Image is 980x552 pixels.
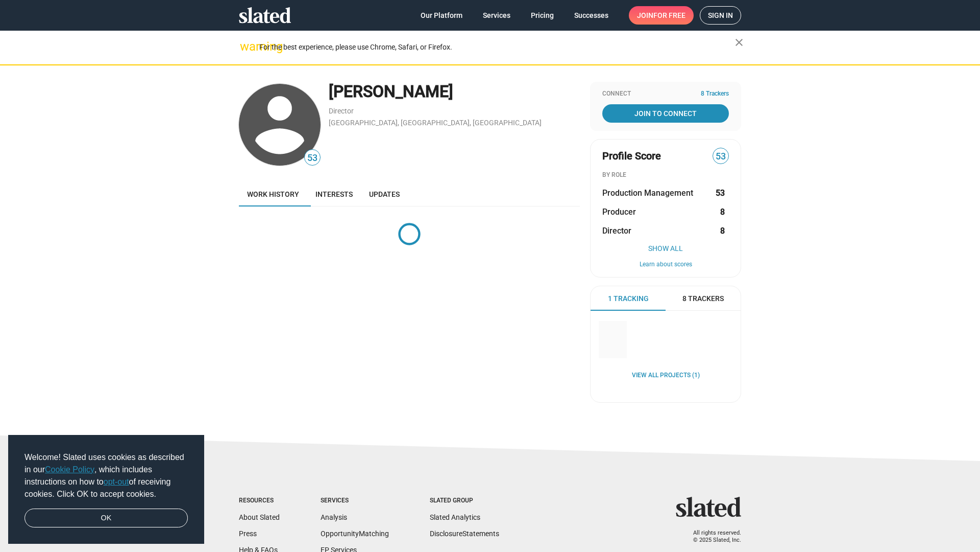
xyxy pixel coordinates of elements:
strong: 53 [716,188,725,198]
a: View all Projects (1) [632,372,700,380]
div: Slated Group [430,497,499,505]
div: [PERSON_NAME] [329,81,580,103]
span: Join [637,6,685,25]
a: Join To Connect [602,104,729,123]
a: [GEOGRAPHIC_DATA], [GEOGRAPHIC_DATA], [GEOGRAPHIC_DATA] [329,119,542,127]
span: Updates [369,190,400,198]
a: Successes [566,6,617,25]
span: for free [653,6,685,25]
a: Our Platform [412,6,471,25]
a: OpportunityMatching [321,530,389,538]
span: 53 [305,151,320,165]
div: Connect [602,90,729,98]
button: Show All [602,244,729,252]
a: Director [329,107,354,115]
a: Pricing [523,6,562,25]
span: Services [483,6,510,25]
a: Slated Analytics [430,513,480,521]
span: Production Management [602,188,693,198]
span: Sign in [708,7,733,24]
span: 53 [713,150,728,164]
a: DisclosureStatements [430,530,499,538]
span: Our Platform [421,6,462,25]
a: Services [475,6,519,25]
span: Interests [315,190,353,198]
a: dismiss cookie message [24,509,188,528]
a: About Slated [239,513,280,521]
div: Resources [239,497,280,505]
span: Welcome! Slated uses cookies as described in our , which includes instructions on how to of recei... [24,451,188,500]
a: Sign in [700,6,741,25]
div: For the best experience, please use Chrome, Safari, or Firefox. [259,40,735,54]
div: cookieconsent [8,435,204,544]
strong: 8 [720,225,725,236]
span: Producer [602,206,636,217]
a: Updates [361,182,408,206]
a: opt-out [104,477,129,486]
span: 8 Trackers [701,90,729,98]
strong: 8 [720,206,725,217]
span: 1 Tracking [608,294,649,304]
span: Director [602,225,631,236]
a: Work history [239,182,307,206]
mat-icon: warning [240,40,252,53]
p: All rights reserved. © 2025 Slated, Inc. [682,530,741,544]
span: Profile Score [602,149,661,163]
a: Interests [307,182,361,206]
span: 8 Trackers [682,294,724,304]
div: Services [321,497,389,505]
span: Pricing [531,6,554,25]
a: Joinfor free [629,6,694,25]
span: Successes [574,6,608,25]
div: BY ROLE [602,171,729,179]
mat-icon: close [733,36,745,49]
button: Learn about scores [602,261,729,269]
a: Cookie Policy [45,465,94,474]
span: Work history [247,190,299,198]
a: Press [239,530,257,538]
span: Join To Connect [604,104,727,123]
a: Analysis [321,513,347,521]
